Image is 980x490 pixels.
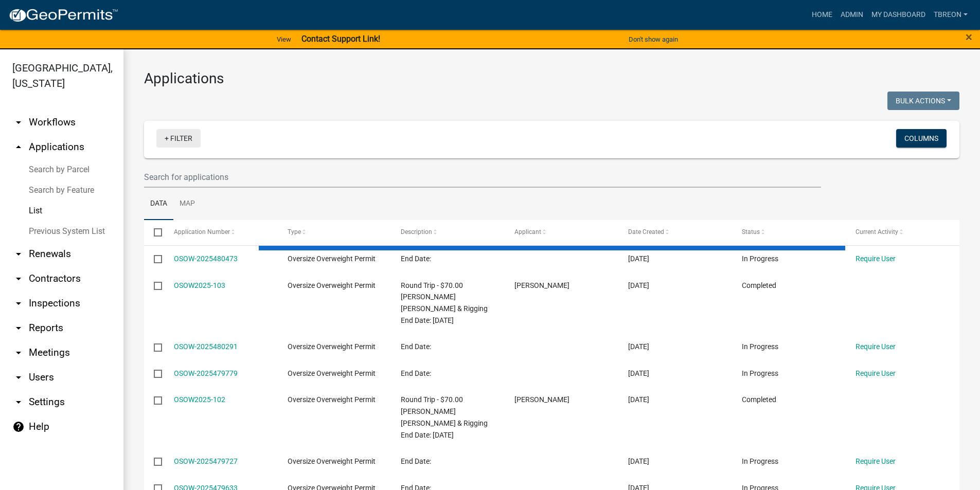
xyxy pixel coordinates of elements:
span: 09/18/2025 [628,342,649,351]
i: arrow_drop_down [12,116,25,129]
button: Don't show again [625,31,682,48]
span: Oversize Overweight Permit [288,342,376,351]
a: OSOW-2025479779 [174,369,238,377]
a: OSOW-2025480473 [174,255,238,263]
strong: Contact Support Link! [301,34,380,44]
span: End Date: [401,255,431,263]
span: Applicant [514,228,541,235]
i: arrow_drop_up [12,141,25,153]
a: Require User [856,369,896,377]
span: End Date: [401,369,431,377]
span: Description [401,228,432,235]
span: In Progress [742,255,778,263]
a: OSOW2025-102 [174,395,225,404]
input: Search for applications [144,167,821,188]
i: arrow_drop_down [12,322,25,334]
a: Data [144,188,173,221]
span: End Date: [401,457,431,465]
span: 09/18/2025 [628,255,649,263]
datatable-header-cell: Current Activity [846,220,959,245]
span: 09/17/2025 [628,457,649,465]
span: David Bunce [514,395,569,404]
span: Round Trip - $70.00 Barnhart Crane & Rigging End Date: 09/24/2025 [401,281,488,324]
a: Require User [856,342,896,351]
span: Oversize Overweight Permit [288,369,376,377]
a: OSOW-2025480291 [174,342,238,351]
i: arrow_drop_down [12,371,25,384]
span: Completed [742,281,776,289]
i: arrow_drop_down [12,273,25,285]
a: OSOW-2025479727 [174,457,238,465]
button: Close [966,31,972,43]
span: Oversize Overweight Permit [288,395,376,404]
span: In Progress [742,342,778,351]
span: 09/18/2025 [628,281,649,289]
i: arrow_drop_down [12,297,25,310]
span: Status [742,228,760,235]
span: Round Trip - $70.00 Barnhart Crane & Rigging End Date: 09/23/2025 [401,395,488,439]
a: Admin [836,5,867,25]
datatable-header-cell: Status [732,220,846,245]
i: arrow_drop_down [12,248,25,260]
button: Columns [896,129,947,148]
a: + Filter [156,129,201,148]
a: My Dashboard [867,5,930,25]
a: Require User [856,255,896,263]
a: OSOW2025-103 [174,281,225,289]
span: End Date: [401,342,431,351]
h3: Applications [144,70,959,87]
span: 09/17/2025 [628,369,649,377]
button: Bulk Actions [887,92,959,110]
a: Tbreon [930,5,972,25]
span: Application Number [174,228,230,235]
span: Completed [742,395,776,404]
span: Current Activity [856,228,898,235]
i: arrow_drop_down [12,347,25,359]
datatable-header-cell: Type [277,220,391,245]
span: 09/17/2025 [628,395,649,404]
span: Oversize Overweight Permit [288,255,376,263]
span: Date Created [628,228,664,235]
span: David Bunce [514,281,569,289]
a: Require User [856,457,896,465]
a: Map [173,188,201,221]
span: Type [288,228,301,235]
i: help [12,421,25,433]
span: Oversize Overweight Permit [288,281,376,289]
datatable-header-cell: Applicant [505,220,618,245]
span: × [966,30,972,44]
datatable-header-cell: Application Number [164,220,277,245]
i: arrow_drop_down [12,396,25,408]
a: Home [808,5,836,25]
datatable-header-cell: Select [144,220,164,245]
span: In Progress [742,369,778,377]
span: Oversize Overweight Permit [288,457,376,465]
a: View [273,31,295,48]
span: In Progress [742,457,778,465]
datatable-header-cell: Description [391,220,505,245]
datatable-header-cell: Date Created [618,220,732,245]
